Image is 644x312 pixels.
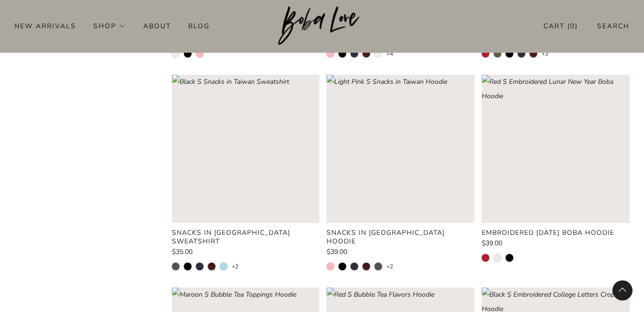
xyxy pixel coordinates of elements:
a: Snacks in [GEOGRAPHIC_DATA] Hoodie [327,229,475,246]
a: +3 [542,50,548,58]
a: Shop [93,18,126,34]
a: Embroidered [DATE] Boba Hoodie [482,229,630,237]
a: New Arrivals [14,18,76,34]
items-count: 0 [570,22,575,31]
span: $35.00 [172,247,192,256]
a: Black S Snacks in Taiwan Sweatshirt Dark Heather S Snacks in Taiwan Sweatshirt Loading image: Dar... [172,75,320,223]
a: Search [597,18,630,34]
span: $39.00 [482,239,502,248]
a: Snacks in [GEOGRAPHIC_DATA] Sweatshirt [172,229,320,246]
product-card-title: Embroidered [DATE] Boba Hoodie [482,228,614,237]
a: Boba Love [278,6,366,46]
a: Red S Embroidered Lunar New Year Boba Hoodie Loading image: Red S Embroidered Lunar New Year Boba... [482,75,630,223]
back-to-top-button: Back to top [612,280,633,300]
a: $39.00 [482,240,630,247]
a: Cart [543,18,578,34]
a: +4 [386,50,393,58]
img: Boba Love [278,6,366,46]
a: +2 [232,263,238,270]
a: $35.00 [172,249,320,255]
span: $39.00 [327,247,347,256]
a: About [143,18,171,34]
a: $39.00 [327,249,475,255]
a: Blog [188,18,210,34]
a: Light Pink S Snacks in Taiwan Hoodie Loading image: Light Pink S Snacks in Taiwan Hoodie [327,75,475,223]
product-card-title: Snacks in [GEOGRAPHIC_DATA] Sweatshirt [172,228,290,246]
a: +2 [386,263,393,270]
product-card-title: Snacks in [GEOGRAPHIC_DATA] Hoodie [327,228,445,246]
